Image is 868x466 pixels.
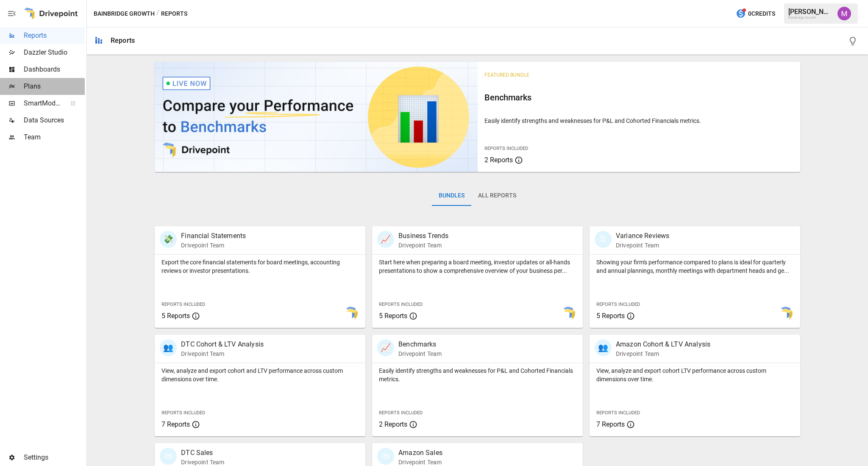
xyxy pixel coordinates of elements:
[24,115,85,125] span: Data Sources
[24,81,85,92] span: Plans
[181,231,246,241] p: Financial Statements
[471,186,523,206] button: All Reports
[616,241,669,250] p: Drivepoint Team
[379,420,407,428] span: 2 Reports
[398,231,448,241] p: Business Trends
[160,231,177,248] div: 💸
[24,31,85,41] span: Reports
[379,312,407,320] span: 5 Reports
[398,241,448,250] p: Drivepoint Team
[161,312,190,320] span: 5 Reports
[616,339,710,349] p: Amazon Cohort & LTV Analysis
[377,231,394,248] div: 📈
[484,146,528,151] span: Reports Included
[24,132,85,142] span: Team
[484,116,793,125] p: Easily identify strengths and weaknesses for P&L and Cohorted Financials metrics.
[595,339,612,356] div: 👥
[181,339,264,349] p: DTC Cohort & LTV Analysis
[596,410,640,416] span: Reports Included
[398,339,442,349] p: Benchmarks
[111,36,135,44] div: Reports
[616,349,710,358] p: Drivepoint Team
[779,307,793,320] img: smart model
[161,420,190,428] span: 7 Reports
[596,420,625,428] span: 7 Reports
[161,258,359,275] p: Export the core financial statements for board meetings, accounting reviews or investor presentat...
[377,448,394,465] div: 🛍
[837,7,851,20] img: Umer Muhammed
[596,366,793,383] p: View, analyze and export cohort LTV performance across custom dimensions over time.
[181,448,224,458] p: DTC Sales
[788,16,832,19] div: Bainbridge Growth
[156,8,159,19] div: /
[161,302,205,307] span: Reports Included
[379,366,576,383] p: Easily identify strengths and weaknesses for P&L and Cohorted Financials metrics.
[94,8,155,19] button: Bainbridge Growth
[596,302,640,307] span: Reports Included
[562,307,575,320] img: smart model
[596,312,625,320] span: 5 Reports
[24,47,85,58] span: Dazzler Studio
[161,410,205,416] span: Reports Included
[61,97,67,108] span: ™
[484,72,529,78] span: Featured Bundle
[24,452,85,463] span: Settings
[377,339,394,356] div: 📈
[379,302,423,307] span: Reports Included
[379,410,423,416] span: Reports Included
[432,186,471,206] button: Bundles
[732,6,779,22] button: 0Credits
[832,2,856,25] button: Umer Muhammed
[484,156,513,164] span: 2 Reports
[155,62,477,172] img: video thumbnail
[344,307,358,320] img: smart model
[379,258,576,275] p: Start here when preparing a board meeting, investor updates or all-hands presentations to show a ...
[595,231,612,248] div: 🗓
[616,231,669,241] p: Variance Reviews
[160,448,177,465] div: 🛍
[398,448,442,458] p: Amazon Sales
[484,91,793,104] h6: Benchmarks
[24,98,61,108] span: SmartModel
[160,339,177,356] div: 👥
[161,366,359,383] p: View, analyze and export cohort and LTV performance across custom dimensions over time.
[748,8,775,19] span: 0 Credits
[398,349,442,358] p: Drivepoint Team
[788,8,832,16] div: [PERSON_NAME]
[181,349,264,358] p: Drivepoint Team
[24,64,85,75] span: Dashboards
[181,241,246,250] p: Drivepoint Team
[596,258,793,275] p: Showing your firm's performance compared to plans is ideal for quarterly and annual plannings, mo...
